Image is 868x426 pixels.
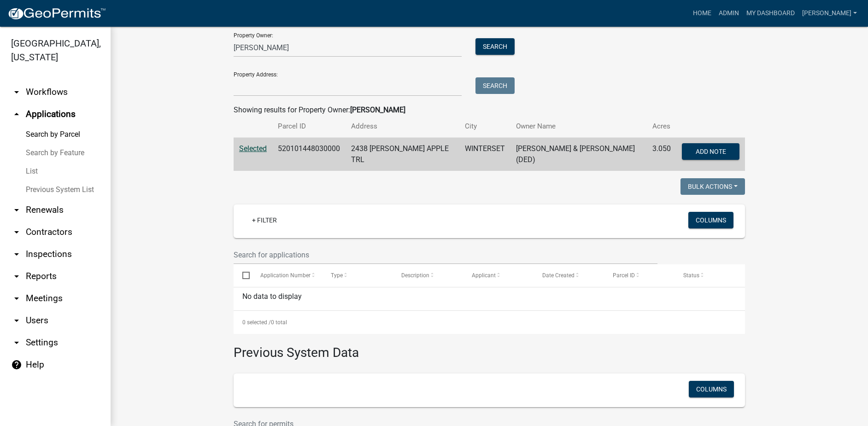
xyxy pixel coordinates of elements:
span: Applicant [472,272,496,279]
a: + Filter [245,212,284,228]
span: Date Created [542,272,575,279]
td: 520101448030000 [272,138,346,171]
div: No data to display [234,287,745,310]
a: Admin [715,5,743,22]
h3: Previous System Data [234,334,745,362]
td: WINTERSET [459,138,510,171]
input: Search for applications [234,245,657,264]
button: Search [475,38,515,55]
span: Add Note [695,148,726,155]
datatable-header-cell: Date Created [534,264,604,286]
i: arrow_drop_down [11,337,22,348]
td: 3.050 [647,138,676,171]
button: Search [475,77,515,94]
button: Add Note [682,143,739,160]
span: 0 selected / [242,319,271,326]
a: [PERSON_NAME] [798,5,861,22]
th: Owner Name [510,116,647,137]
th: Address [346,116,459,137]
span: Status [683,272,699,279]
span: Application Number [260,272,311,279]
span: Type [331,272,343,279]
i: arrow_drop_up [11,109,22,120]
th: City [459,116,510,137]
a: Selected [239,144,267,153]
datatable-header-cell: Parcel ID [604,264,674,286]
datatable-header-cell: Type [322,264,392,286]
i: help [11,359,22,370]
a: My Dashboard [743,5,798,22]
datatable-header-cell: Description [393,264,463,286]
th: Acres [647,116,676,137]
i: arrow_drop_down [11,87,22,98]
button: Columns [688,212,733,228]
a: Home [689,5,715,22]
td: 2438 [PERSON_NAME] APPLE TRL [346,138,459,171]
span: Description [401,272,429,279]
strong: [PERSON_NAME] [350,105,405,114]
i: arrow_drop_down [11,227,22,238]
th: Parcel ID [272,116,346,137]
i: arrow_drop_down [11,249,22,260]
i: arrow_drop_down [11,271,22,282]
div: Showing results for Property Owner: [234,105,745,116]
div: 0 total [234,311,745,334]
datatable-header-cell: Select [234,264,251,286]
button: Bulk Actions [680,178,745,195]
td: [PERSON_NAME] & [PERSON_NAME] (DED) [510,138,647,171]
datatable-header-cell: Application Number [251,264,322,286]
datatable-header-cell: Applicant [463,264,534,286]
span: Parcel ID [613,272,635,279]
i: arrow_drop_down [11,293,22,304]
button: Columns [689,381,734,397]
datatable-header-cell: Status [674,264,745,286]
i: arrow_drop_down [11,204,22,216]
i: arrow_drop_down [11,315,22,326]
